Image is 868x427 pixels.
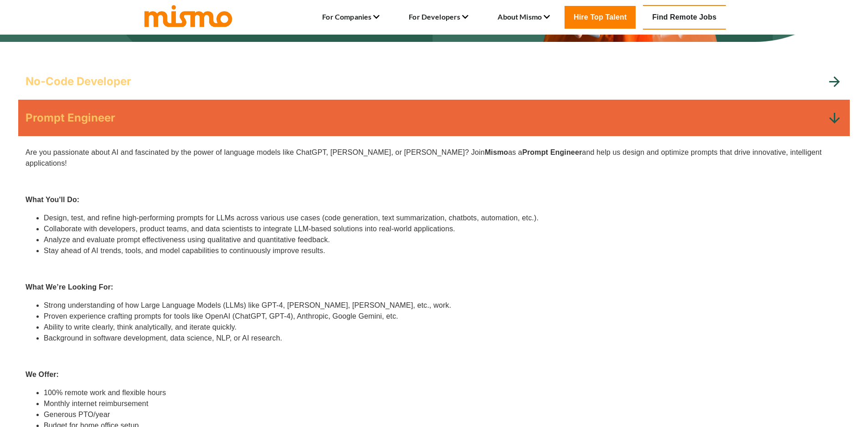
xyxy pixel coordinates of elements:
a: Hire Top Talent [565,6,636,29]
strong: What You'll Do: [26,196,79,203]
strong: Prompt Engineer [522,148,582,156]
li: Collaborate with developers, product teams, and data scientists to integrate LLM-based solutions ... [44,224,842,234]
img: logo [143,3,234,28]
div: Prompt Engineer [18,100,850,136]
li: Monthly internet reimbursement [44,398,842,409]
li: Background in software development, data science, NLP, or AI research. [44,333,842,344]
strong: Mismo [485,148,508,156]
div: No-Code Developer [18,63,850,100]
li: About Mismo [498,10,550,25]
li: Analyze and evaluate prompt effectiveness using qualitative and quantitative feedback. [44,234,842,245]
li: For Developers [409,10,468,25]
p: Are you passionate about AI and fascinated by the power of language models like ChatGPT, [PERSON_... [26,147,842,169]
strong: We Offer: [26,371,59,378]
strong: What We’re Looking For: [26,283,113,291]
li: For Companies [322,10,380,25]
li: Strong understanding of how Large Language Models (LLMs) like GPT-4, [PERSON_NAME], [PERSON_NAME]... [44,300,842,311]
li: Ability to write clearly, think analytically, and iterate quickly. [44,322,842,333]
h5: Prompt Engineer [26,111,115,125]
li: 100% remote work and flexible hours [44,387,842,398]
li: Design, test, and refine high-performing prompts for LLMs across various use cases (code generati... [44,213,842,224]
a: Find Remote Jobs [643,5,725,30]
li: Proven experience crafting prompts for tools like OpenAI (ChatGPT, GPT-4), Anthropic, Google Gemi... [44,311,842,322]
li: Generous PTO/year [44,409,842,420]
h5: No-Code Developer [26,74,131,89]
li: Stay ahead of AI trends, tools, and model capabilities to continuously improve results. [44,245,842,256]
